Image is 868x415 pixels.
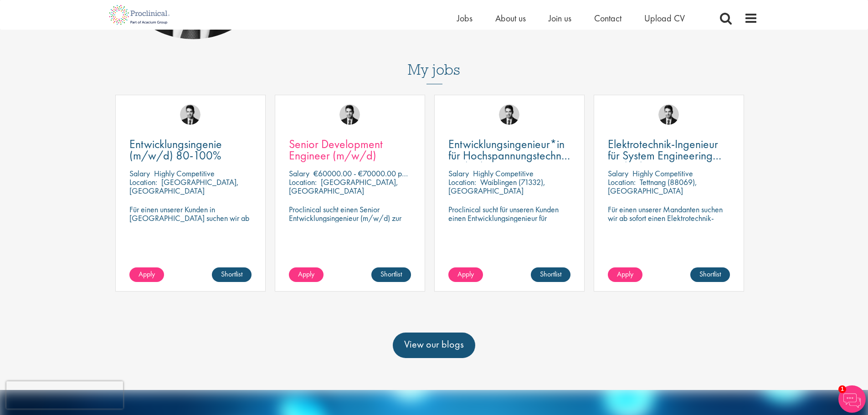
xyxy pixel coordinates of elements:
[499,104,519,125] img: Thomas Wenig
[457,12,473,24] a: Jobs
[448,205,570,231] p: Proclinical sucht für unseren Kunden einen Entwicklungsingenieur für Hochspannungstechnik (m/w/d).
[129,177,157,187] span: Location:
[448,168,469,179] span: Salary
[6,381,123,409] iframe: reCAPTCHA
[632,168,693,179] p: Highly Competitive
[549,12,571,24] a: Join us
[289,177,317,187] span: Location:
[129,205,252,248] p: Für einen unserer Kunden in [GEOGRAPHIC_DATA] suchen wir ab sofort einen Entwicklungsingenieur Ku...
[448,136,570,174] span: Entwicklungsingenieur*in für Hochspannungstechnik (m/w/d)
[608,138,730,161] a: Elektrotechnik-Ingenieur für System Engineering (m/w/d)
[473,168,534,179] p: Highly Competitive
[644,12,685,24] a: Upload CV
[608,177,697,196] p: Tettnang (88069), [GEOGRAPHIC_DATA]
[838,385,866,413] img: Chatbot
[289,138,411,161] a: Senior Development Engineer (m/w/d)
[690,267,730,282] a: Shortlist
[289,205,411,231] p: Proclinical sucht einen Senior Entwicklungsingenieur (m/w/d) zur Festanstellung bei unserem Kunden.
[608,168,628,179] span: Salary
[617,269,633,279] span: Apply
[495,12,526,24] a: About us
[457,269,474,279] span: Apply
[313,168,431,179] p: €60000.00 - €70000.00 per annum
[129,267,164,282] a: Apply
[129,136,222,163] span: Entwicklungsingenie (m/w/d) 80-100%
[448,267,483,282] a: Apply
[289,168,309,179] span: Salary
[448,177,545,196] p: Waiblingen (71332), [GEOGRAPHIC_DATA]
[371,267,411,282] a: Shortlist
[129,168,150,179] span: Salary
[339,104,360,125] img: Thomas Wenig
[448,138,570,161] a: Entwicklungsingenieur*in für Hochspannungstechnik (m/w/d)
[139,269,155,279] span: Apply
[594,12,621,24] a: Contact
[289,267,324,282] a: Apply
[608,177,636,187] span: Location:
[298,269,314,279] span: Apply
[129,138,252,161] a: Entwicklungsingenie (m/w/d) 80-100%
[212,267,252,282] a: Shortlist
[608,205,730,240] p: Für einen unserer Mandanten suchen wir ab sofort einen Elektrotechnik-Ingenieur für System Engine...
[838,385,846,393] span: 1
[393,333,475,358] a: View our blogs
[608,267,642,282] a: Apply
[111,62,758,77] h3: My jobs
[180,104,200,125] img: Thomas Wenig
[608,136,721,174] span: Elektrotechnik-Ingenieur für System Engineering (m/w/d)
[289,177,398,196] p: [GEOGRAPHIC_DATA], [GEOGRAPHIC_DATA]
[531,267,570,282] a: Shortlist
[658,104,679,125] img: Thomas Wenig
[129,177,239,196] p: [GEOGRAPHIC_DATA], [GEOGRAPHIC_DATA]
[289,136,383,163] span: Senior Development Engineer (m/w/d)
[448,177,476,187] span: Location:
[154,168,215,179] p: Highly Competitive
